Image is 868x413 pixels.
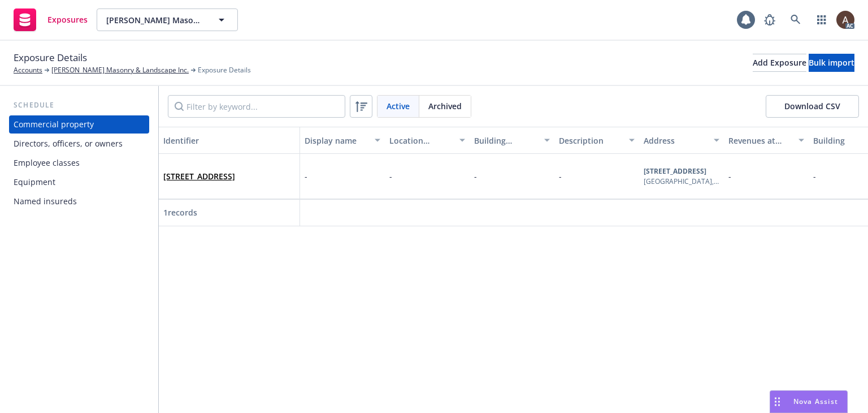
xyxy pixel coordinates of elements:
div: Directors, officers, or owners [14,135,123,153]
div: [GEOGRAPHIC_DATA] , CA , 92007 [644,177,719,187]
span: [PERSON_NAME] Masonry & Landscape Inc. [106,14,204,26]
button: [PERSON_NAME] Masonry & Landscape Inc. [97,8,238,31]
a: Accounts [14,65,42,75]
span: Exposure Details [198,65,251,75]
div: Display name [305,135,368,147]
div: Equipment [14,173,55,191]
button: Bulk import [809,54,854,72]
div: Employee classes [14,154,80,172]
span: Active [387,100,410,112]
button: Display name [300,127,385,154]
button: Address [639,127,724,154]
div: Building number [474,135,537,147]
button: Add Exposure [753,54,806,72]
span: Exposures [47,15,88,24]
b: [STREET_ADDRESS] [644,166,706,176]
a: Commercial property [9,115,149,134]
a: Directors, officers, or owners [9,135,149,153]
div: Commercial property [14,115,94,134]
div: Bulk import [809,54,854,71]
span: Archived [428,100,462,112]
div: Revenues at location [728,135,792,147]
span: - [474,171,477,182]
a: Exposures [9,4,92,36]
a: Switch app [810,8,833,31]
button: Identifier [159,127,300,154]
button: Revenues at location [724,127,809,154]
a: [STREET_ADDRESS] [163,171,235,182]
div: Identifier [163,135,295,147]
a: Equipment [9,173,149,191]
span: 1 records [163,207,197,218]
span: [STREET_ADDRESS] [163,170,235,182]
button: Nova Assist [770,390,848,413]
span: - [559,171,562,182]
a: Named insureds [9,192,149,210]
button: Location number [385,127,470,154]
span: Exposure Details [14,50,87,65]
div: Add Exposure [753,54,806,71]
button: Download CSV [766,95,859,118]
span: - [728,171,731,182]
input: Filter by keyword... [168,95,345,118]
button: Description [554,127,639,154]
img: photo [836,11,854,29]
a: Report a Bug [758,8,781,31]
div: Named insureds [14,192,77,210]
span: - [813,171,816,182]
button: Building number [470,127,554,154]
div: Description [559,135,622,147]
span: - [305,170,307,182]
a: Search [784,8,807,31]
span: Nova Assist [793,397,838,406]
a: Employee classes [9,154,149,172]
div: Schedule [9,100,149,111]
div: Address [644,135,707,147]
a: [PERSON_NAME] Masonry & Landscape Inc. [51,65,189,75]
div: Location number [389,135,453,147]
span: - [389,171,392,182]
div: Drag to move [770,391,784,412]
